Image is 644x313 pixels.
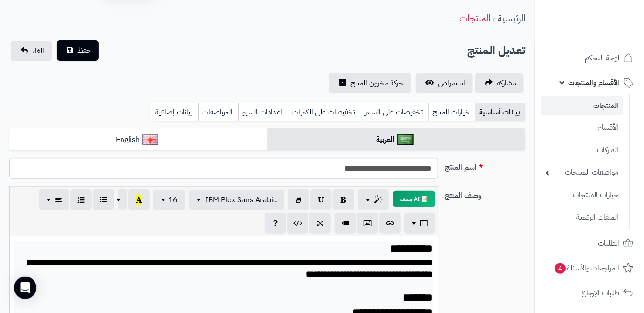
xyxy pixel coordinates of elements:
a: العربية [267,128,526,151]
img: English [142,134,158,145]
a: خيارات المنتج [428,103,475,121]
span: المراجعات والأسئلة [554,262,619,275]
button: حفظ [57,40,99,61]
a: بيانات إضافية [151,103,198,121]
img: logo-2.png [581,21,635,41]
span: مشاركه [497,78,516,89]
a: تخفيضات على الكميات [288,103,361,121]
a: الملفات الرقمية [541,207,623,228]
span: الغاء [32,45,44,57]
a: استعراض [416,73,473,93]
a: بيانات أساسية [475,103,525,121]
a: الطلبات [541,232,638,255]
a: مشاركه [475,73,524,93]
span: الطلبات [598,237,619,250]
img: العربية [397,134,414,145]
button: 16 [153,190,185,210]
span: حفظ [77,45,91,56]
a: إعدادات السيو [238,103,288,121]
span: الأقسام والمنتجات [568,76,619,89]
label: اسم المنتج [442,158,529,173]
a: لوحة التحكم [541,47,638,69]
span: حركة مخزون المنتج [350,78,404,89]
a: الأقسام [541,118,623,138]
h2: تعديل المنتج [467,41,525,60]
div: Open Intercom Messenger [14,277,36,299]
button: IBM Plex Sans Arabic [189,190,284,210]
a: خيارات المنتجات [541,185,623,205]
span: 4 [555,263,566,274]
a: تخفيضات على السعر [361,103,428,121]
a: طلبات الإرجاع [541,282,638,304]
span: IBM Plex Sans Arabic [206,194,277,206]
a: English [9,128,267,151]
span: استعراض [438,78,465,89]
a: حركة مخزون المنتج [329,73,411,93]
span: طلبات الإرجاع [582,286,619,299]
a: المنتجات [541,96,623,115]
a: الغاء [11,41,52,61]
label: وصف المنتج [442,186,529,201]
a: الرئيسية [498,11,525,25]
a: مواصفات المنتجات [541,163,623,183]
a: الماركات [541,140,623,160]
a: المنتجات [459,11,490,25]
a: المواصفات [198,103,238,121]
button: 📝 AI وصف [393,191,435,207]
a: المراجعات والأسئلة4 [541,257,638,279]
span: 16 [168,194,178,206]
span: لوحة التحكم [585,51,619,64]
